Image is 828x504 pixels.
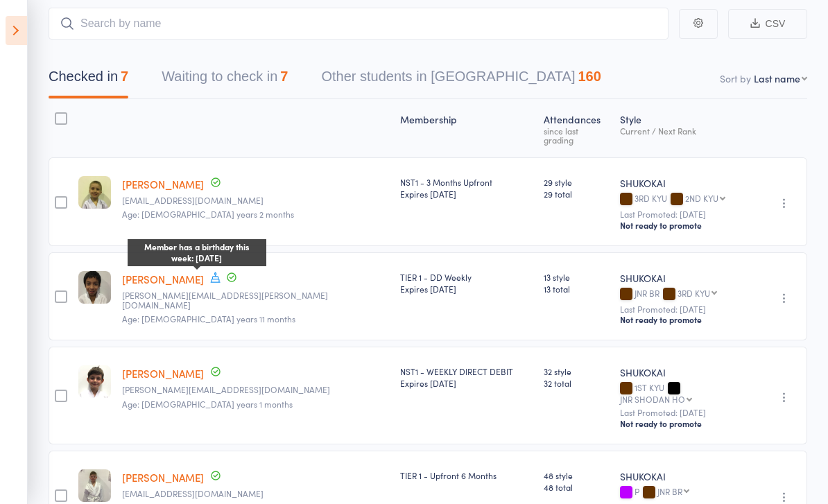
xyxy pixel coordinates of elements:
[544,377,608,389] span: 32 total
[678,288,710,297] div: 3RD KYU
[122,385,389,394] small: natalie_mitchell@live.com.au
[685,193,718,202] div: 2ND KYU
[400,469,533,481] div: TIER 1 - Upfront 6 Months
[620,126,751,135] div: Current / Next Rank
[544,271,608,283] span: 13 style
[544,126,608,144] div: since last grading
[122,177,204,191] a: [PERSON_NAME]
[544,283,608,295] span: 13 total
[538,105,614,151] div: Atten­dances
[620,408,751,417] small: Last Promoted: [DATE]
[544,365,608,377] span: 32 style
[754,71,800,85] div: Last name
[122,366,204,381] a: [PERSON_NAME]
[78,176,111,209] img: image1567413900.png
[620,314,751,325] div: Not ready to promote
[620,288,751,300] div: JNR BR
[122,398,293,410] span: Age: [DEMOGRAPHIC_DATA] years 1 months
[657,487,682,496] div: JNR BR
[395,105,538,151] div: Membership
[578,69,601,84] div: 160
[620,383,751,403] div: 1ST KYU
[620,469,751,483] div: SHUKOKAI
[400,188,533,200] div: Expires [DATE]
[122,290,389,311] small: jerry.kappen@gmail.com
[620,418,751,429] div: Not ready to promote
[620,176,751,190] div: SHUKOKAI
[620,365,751,379] div: SHUKOKAI
[121,69,128,84] div: 7
[544,188,608,200] span: 29 total
[49,8,669,40] input: Search by name
[620,304,751,314] small: Last Promoted: [DATE]
[620,487,751,498] div: P
[280,69,288,84] div: 7
[620,271,751,285] div: SHUKOKAI
[400,377,533,389] div: Expires [DATE]
[620,394,685,403] div: JNR SHODAN HO
[321,62,601,98] button: Other students in [GEOGRAPHIC_DATA]160
[78,365,111,398] img: image1567757016.png
[400,365,533,389] div: NST1 - WEEKLY DIRECT DEBIT
[78,271,111,304] img: image1648802797.png
[122,470,204,485] a: [PERSON_NAME]
[78,469,111,502] img: image1619831063.png
[400,283,533,295] div: Expires [DATE]
[122,489,389,498] small: morrisonkurt2003@yahoo.com
[614,105,757,151] div: Style
[162,62,288,98] button: Waiting to check in7
[620,209,751,219] small: Last Promoted: [DATE]
[122,272,204,286] a: [PERSON_NAME]
[544,176,608,188] span: 29 style
[122,208,294,220] span: Age: [DEMOGRAPHIC_DATA] years 2 months
[728,9,807,39] button: CSV
[720,71,751,85] label: Sort by
[122,313,295,324] span: Age: [DEMOGRAPHIC_DATA] years 11 months
[128,239,266,267] div: Member has a birthday this week: [DATE]
[544,481,608,493] span: 48 total
[400,271,533,295] div: TIER 1 - DD Weekly
[620,193,751,205] div: 3RD KYU
[544,469,608,481] span: 48 style
[49,62,128,98] button: Checked in7
[620,220,751,231] div: Not ready to promote
[122,195,389,205] small: leanda-e@hotmail.co.uk
[400,176,533,200] div: NST1 - 3 Months Upfront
